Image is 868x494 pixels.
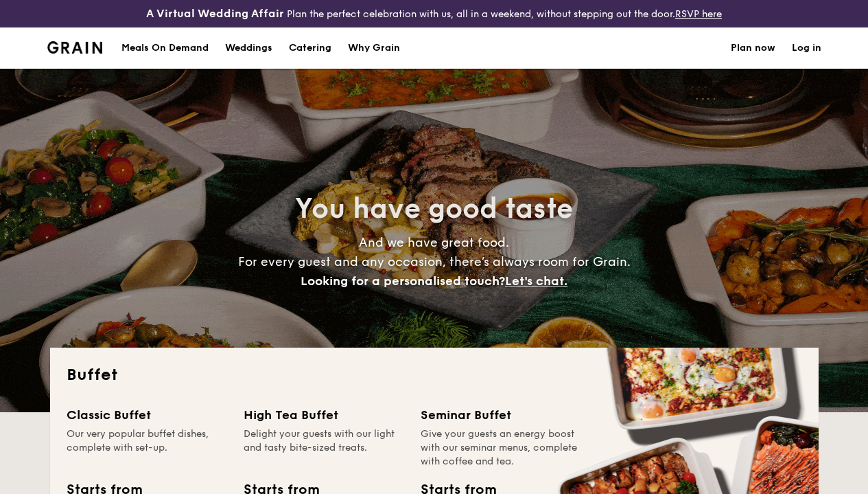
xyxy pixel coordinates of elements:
h1: Catering [289,27,331,69]
div: Meals On Demand [121,27,209,69]
a: Log in [792,27,821,69]
a: RSVP here [675,8,722,20]
h2: Buffet [67,364,802,386]
img: Grain [47,41,103,54]
div: High Tea Buffet [244,405,404,425]
div: Our very popular buffet dishes, complete with set-up. [67,427,227,469]
div: Seminar Buffet [421,405,581,425]
div: Why Grain [348,27,400,69]
a: Why Grain [340,27,408,69]
a: Weddings [217,27,281,69]
div: Delight your guests with our light and tasty bite-sized treats. [244,427,404,469]
h4: A Virtual Wedding Affair [146,5,284,22]
div: Weddings [225,27,272,69]
a: Plan now [731,27,775,69]
div: Plan the perfect celebration with us, all in a weekend, without stepping out the door. [145,5,723,22]
div: Give your guests an energy boost with our seminar menus, complete with coffee and tea. [421,427,581,469]
div: Classic Buffet [67,405,227,425]
a: Meals On Demand [113,27,217,69]
a: Logotype [47,41,103,54]
a: Catering [281,27,340,69]
span: Let's chat. [505,273,567,289]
